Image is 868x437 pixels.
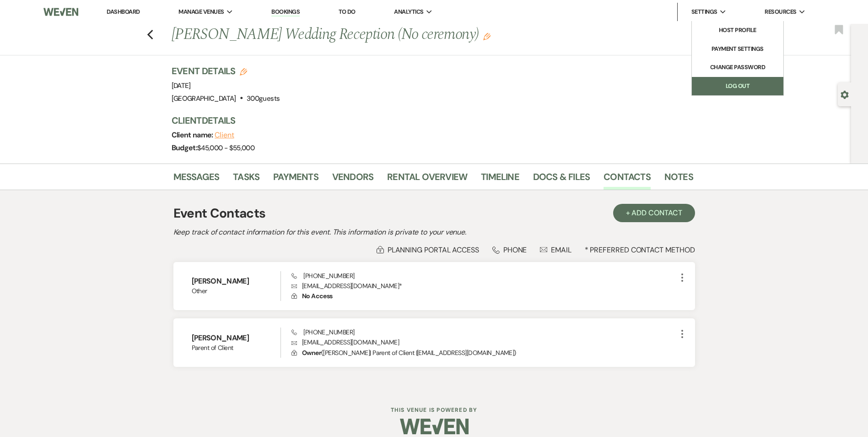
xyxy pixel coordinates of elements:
[692,58,783,76] a: Change Password
[43,2,78,22] img: Weven Logo
[172,143,198,153] span: Budget:
[215,131,234,139] button: Client
[841,90,849,98] button: Open lead details
[192,286,281,296] span: Other
[172,81,191,90] span: [DATE]
[291,348,676,358] p: ( [PERSON_NAME] | Parent of Client | [EMAIL_ADDRESS][DOMAIN_NAME] )
[692,40,783,58] a: Payment Settings
[173,169,220,190] a: Messages
[377,245,479,255] div: Planning Portal Access
[291,281,676,291] p: [EMAIL_ADDRESS][DOMAIN_NAME] *
[613,204,695,222] button: + Add Contact
[696,44,779,54] li: Payment Settings
[696,26,779,35] li: Host Profile
[394,7,423,16] span: Analytics
[172,65,280,77] h3: Event Details
[533,169,590,190] a: Docs & Files
[192,343,281,353] span: Parent of Client
[178,7,224,16] span: Manage Venues
[692,77,783,95] a: Log Out
[481,169,519,190] a: Timeline
[691,7,717,16] span: Settings
[172,130,215,140] span: Client name:
[604,169,651,190] a: Contacts
[387,169,467,190] a: Rental Overview
[765,7,796,16] span: Resources
[192,276,281,286] h6: [PERSON_NAME]
[291,272,354,280] span: [PHONE_NUMBER]
[172,24,582,46] h1: [PERSON_NAME] Wedding Reception (No ceremony)
[540,245,571,255] div: Email
[483,32,491,40] button: Edit
[173,204,266,223] h1: Event Contacts
[172,94,236,103] span: [GEOGRAPHIC_DATA]
[692,21,783,39] a: Host Profile
[197,143,254,153] span: $45,000 - $55,000
[247,94,280,103] span: 300 guests
[291,337,676,347] p: [EMAIL_ADDRESS][DOMAIN_NAME]
[233,169,259,190] a: Tasks
[192,333,281,343] h6: [PERSON_NAME]
[291,328,354,336] span: [PHONE_NUMBER]
[332,169,373,190] a: Vendors
[302,349,321,357] span: Owner
[339,8,356,16] a: To Do
[273,169,318,190] a: Payments
[696,63,779,72] li: Change Password
[173,227,695,238] h2: Keep track of contact information for this event. This information is private to your venue.
[492,245,527,255] div: Phone
[271,8,300,16] a: Bookings
[173,245,695,255] div: * Preferred Contact Method
[172,114,684,127] h3: Client Details
[107,8,140,16] a: Dashboard
[302,292,333,300] span: No Access
[664,169,693,190] a: Notes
